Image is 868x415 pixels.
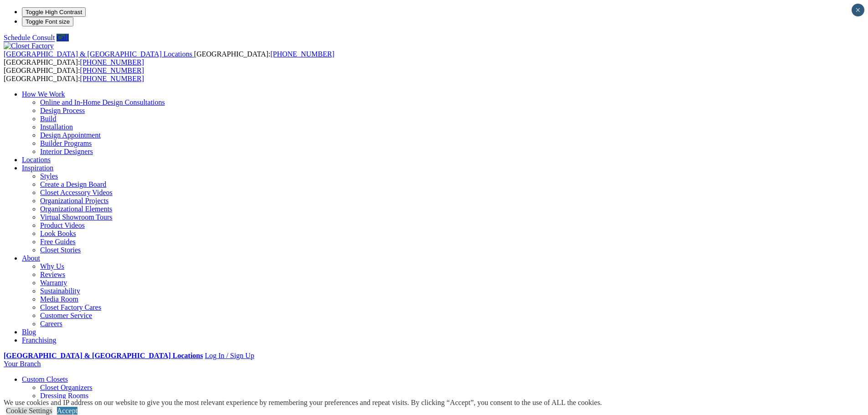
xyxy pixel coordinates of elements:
button: Toggle Font size [22,17,73,26]
a: Call [56,34,69,41]
a: [GEOGRAPHIC_DATA] & [GEOGRAPHIC_DATA] Locations [4,352,203,359]
a: Custom Closets [22,375,68,383]
a: Free Guides [40,238,76,246]
a: Product Videos [40,221,85,229]
img: Closet Factory [4,42,54,50]
span: [GEOGRAPHIC_DATA]: [GEOGRAPHIC_DATA]: [4,50,334,66]
a: Why Us [40,262,64,270]
a: Look Books [40,230,76,237]
a: Design Appointment [40,131,101,139]
a: [PHONE_NUMBER] [80,58,144,66]
a: [GEOGRAPHIC_DATA] & [GEOGRAPHIC_DATA] Locations [4,50,194,58]
a: Organizational Elements [40,205,112,213]
a: How We Work [22,90,65,98]
a: Careers [40,320,62,328]
a: Closet Accessory Videos [40,189,113,196]
a: Builder Programs [40,139,92,147]
a: Styles [40,172,58,180]
a: Locations [22,156,51,164]
span: [GEOGRAPHIC_DATA] & [GEOGRAPHIC_DATA] Locations [4,50,192,58]
a: Closet Stories [40,246,81,254]
a: Installation [40,123,73,131]
a: Schedule Consult [4,34,55,41]
a: Accept [57,407,77,415]
a: Your Branch [4,360,41,368]
button: Toggle High Contrast [22,7,86,17]
a: Build [40,115,56,123]
a: [PHONE_NUMBER] [80,67,144,74]
a: Online and In-Home Design Consultations [40,98,165,106]
a: Create a Design Board [40,180,106,188]
a: [PHONE_NUMBER] [270,50,334,58]
a: Inspiration [22,164,53,172]
a: Blog [22,328,36,336]
a: Customer Service [40,312,92,319]
span: Toggle Font size [26,18,70,25]
a: Dressing Rooms [40,392,88,400]
a: Interior Designers [40,148,93,155]
a: Warranty [40,279,67,287]
a: Design Process [40,107,85,114]
a: Closet Organizers [40,384,92,391]
div: We use cookies and IP address on our website to give you the most relevant experience by remember... [4,399,602,407]
a: Reviews [40,271,65,278]
a: Virtual Showroom Tours [40,213,113,221]
a: Media Room [40,295,78,303]
button: Close [852,4,864,16]
a: About [22,254,40,262]
a: Log In / Sign Up [205,352,254,359]
a: Cookie Settings [6,407,52,415]
a: Franchising [22,336,56,344]
a: Organizational Projects [40,197,108,205]
a: Sustainability [40,287,80,295]
a: Closet Factory Cares [40,303,101,311]
span: Toggle High Contrast [26,9,82,15]
a: [PHONE_NUMBER] [80,75,144,82]
span: [GEOGRAPHIC_DATA]: [GEOGRAPHIC_DATA]: [4,67,144,82]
